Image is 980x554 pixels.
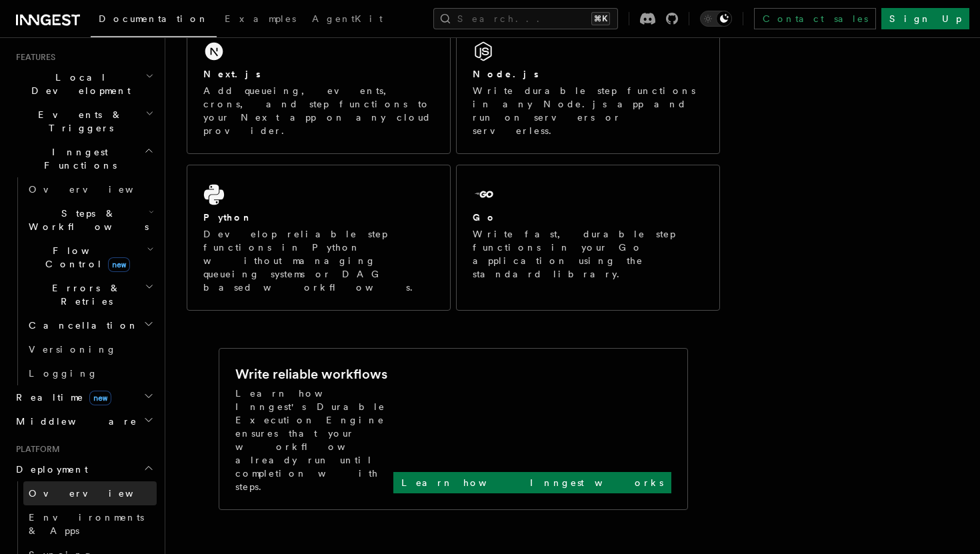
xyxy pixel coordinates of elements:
p: Add queueing, events, crons, and step functions to your Next app on any cloud provider. [203,84,434,137]
h2: Next.js [203,67,261,81]
span: Versioning [29,344,117,355]
a: Logging [23,361,157,385]
span: Features [11,52,55,63]
p: Write fast, durable step functions in your Go application using the standard library. [473,227,703,281]
span: Flow Control [23,244,147,271]
button: Events & Triggers [11,103,157,140]
span: Middleware [11,415,137,428]
button: Toggle dark mode [700,11,732,27]
span: Examples [225,13,296,24]
a: Next.jsAdd queueing, events, crons, and step functions to your Next app on any cloud provider. [187,21,451,154]
span: Inngest Functions [11,145,144,172]
a: Overview [23,177,157,201]
span: Realtime [11,391,111,404]
span: AgentKit [312,13,383,24]
h2: Python [203,211,253,224]
p: Learn how Inngest works [401,476,663,489]
a: Environments & Apps [23,505,157,543]
button: Search...⌘K [433,8,618,29]
span: Documentation [99,13,209,24]
span: Cancellation [23,319,139,332]
span: Platform [11,444,60,455]
a: Versioning [23,337,157,361]
span: Overview [29,184,166,195]
kbd: ⌘K [591,12,610,25]
span: Logging [29,368,98,379]
a: AgentKit [304,4,391,36]
span: Local Development [11,71,145,97]
button: Flow Controlnew [23,239,157,276]
button: Deployment [11,457,157,481]
span: Steps & Workflows [23,207,149,233]
button: Steps & Workflows [23,201,157,239]
a: Node.jsWrite durable step functions in any Node.js app and run on servers or serverless. [456,21,720,154]
span: Events & Triggers [11,108,145,135]
h2: Write reliable workflows [235,365,387,383]
span: Overview [29,488,166,499]
a: Examples [217,4,304,36]
a: Overview [23,481,157,505]
span: Deployment [11,463,88,476]
a: Learn how Inngest works [393,472,671,493]
button: Realtimenew [11,385,157,409]
p: Develop reliable step functions in Python without managing queueing systems or DAG based workflows. [203,227,434,294]
a: GoWrite fast, durable step functions in your Go application using the standard library. [456,165,720,311]
span: new [89,391,111,405]
p: Write durable step functions in any Node.js app and run on servers or serverless. [473,84,703,137]
a: Sign Up [881,8,969,29]
div: Inngest Functions [11,177,157,385]
span: Environments & Apps [29,512,144,536]
a: Contact sales [754,8,876,29]
button: Cancellation [23,313,157,337]
h2: Node.js [473,67,539,81]
a: Documentation [91,4,217,37]
button: Middleware [11,409,157,433]
button: Inngest Functions [11,140,157,177]
h2: Go [473,211,497,224]
button: Local Development [11,65,157,103]
span: Errors & Retries [23,281,145,308]
a: PythonDevelop reliable step functions in Python without managing queueing systems or DAG based wo... [187,165,451,311]
button: Errors & Retries [23,276,157,313]
p: Learn how Inngest's Durable Execution Engine ensures that your workflow already run until complet... [235,387,393,493]
span: new [108,257,130,272]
